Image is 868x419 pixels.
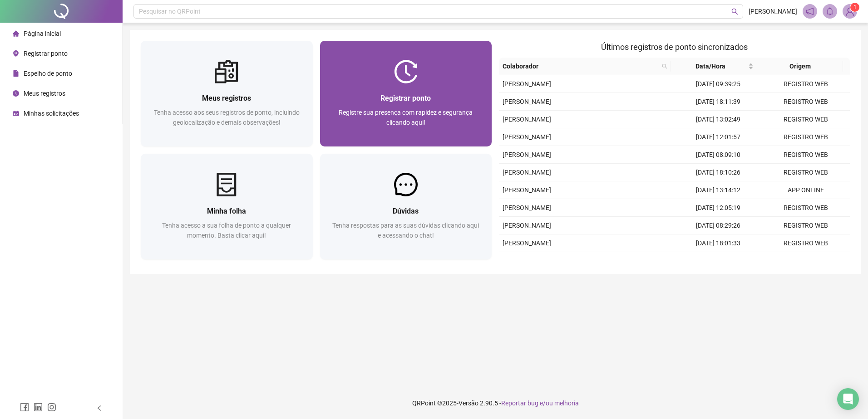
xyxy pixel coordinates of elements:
td: [DATE] 13:14:12 [675,181,762,199]
span: file [13,70,19,77]
span: Minha folha [207,207,246,215]
span: [PERSON_NAME] [503,239,551,247]
td: REGISTRO WEB [762,146,850,164]
span: Data/Hora [675,61,746,71]
td: REGISTRO WEB [762,199,850,217]
td: REGISTRO WEB [762,75,850,93]
div: Open Intercom Messenger [837,388,859,410]
span: Meus registros [24,90,65,97]
span: Colaborador [503,61,658,71]
span: Dúvidas [393,207,419,215]
span: [PERSON_NAME] [749,6,797,16]
span: Reportar bug e/ou melhoria [501,400,579,407]
span: search [662,63,667,69]
span: left [96,405,103,411]
td: [DATE] 18:11:39 [675,93,762,111]
span: search [731,8,738,15]
td: [DATE] 08:09:10 [675,146,762,164]
td: REGISTRO WEB [762,217,850,234]
span: Meus registros [202,94,251,102]
span: clock-circle [13,90,19,97]
span: Tenha acesso a sua folha de ponto a qualquer momento. Basta clicar aqui! [162,222,291,239]
td: REGISTRO WEB [762,252,850,270]
span: [PERSON_NAME] [503,116,551,123]
span: instagram [47,403,56,412]
img: 90829 [843,5,857,18]
td: REGISTRO WEB [762,111,850,128]
span: Registre sua presença com rapidez e segurança clicando aqui! [339,109,473,126]
a: Registrar pontoRegistre sua presença com rapidez e segurança clicando aqui! [320,41,492,146]
a: Meus registrosTenha acesso aos seus registros de ponto, incluindo geolocalização e demais observa... [141,41,313,146]
span: Tenha respostas para as suas dúvidas clicando aqui e acessando o chat! [332,222,479,239]
td: [DATE] 08:29:26 [675,217,762,234]
span: [PERSON_NAME] [503,98,551,105]
span: [PERSON_NAME] [503,186,551,194]
td: [DATE] 18:10:26 [675,164,762,181]
span: [PERSON_NAME] [503,133,551,141]
span: [PERSON_NAME] [503,222,551,229]
span: Versão [459,400,478,407]
td: [DATE] 13:02:49 [675,111,762,128]
span: linkedin [34,403,43,412]
a: Minha folhaTenha acesso a sua folha de ponto a qualquer momento. Basta clicar aqui! [141,154,313,259]
th: Origem [757,58,843,75]
span: Minhas solicitações [24,110,79,117]
span: bell [826,7,834,15]
span: Últimos registros de ponto sincronizados [601,42,748,52]
a: DúvidasTenha respostas para as suas dúvidas clicando aqui e acessando o chat! [320,154,492,259]
span: [PERSON_NAME] [503,80,551,88]
span: schedule [13,110,19,117]
span: [PERSON_NAME] [503,169,551,176]
span: Espelho de ponto [24,70,72,77]
footer: QRPoint © 2025 - 2.90.5 - [123,387,868,419]
td: REGISTRO WEB [762,93,850,111]
span: home [13,30,19,37]
td: [DATE] 12:05:19 [675,199,762,217]
span: [PERSON_NAME] [503,204,551,211]
td: [DATE] 18:01:33 [675,234,762,252]
span: Registrar ponto [380,94,431,102]
span: Tenha acesso aos seus registros de ponto, incluindo geolocalização e demais observações! [154,109,300,126]
span: Registrar ponto [24,50,68,57]
td: [DATE] 13:10:52 [675,252,762,270]
td: REGISTRO WEB [762,234,850,252]
span: search [660,59,669,73]
td: APP ONLINE [762,181,850,199]
span: 1 [853,4,857,10]
span: Página inicial [24,30,61,37]
td: REGISTRO WEB [762,128,850,146]
td: [DATE] 12:01:57 [675,128,762,146]
span: notification [806,7,814,15]
span: facebook [20,403,29,412]
span: [PERSON_NAME] [503,151,551,158]
td: [DATE] 09:39:25 [675,75,762,93]
td: REGISTRO WEB [762,164,850,181]
sup: Atualize o seu contato no menu Meus Dados [850,3,859,12]
th: Data/Hora [671,58,757,75]
span: environment [13,50,19,57]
